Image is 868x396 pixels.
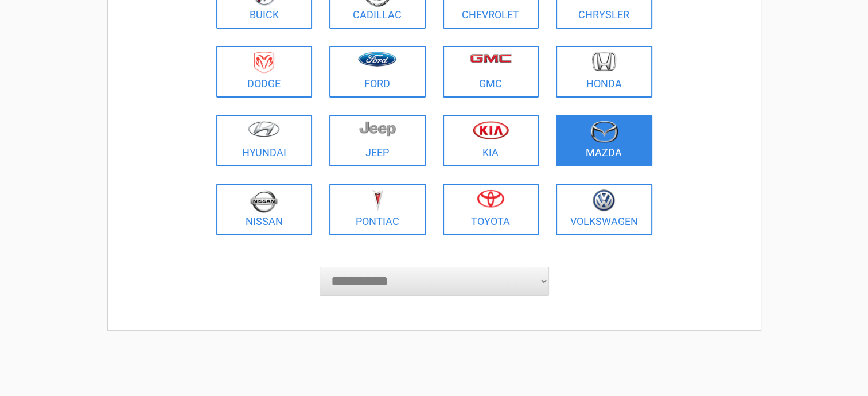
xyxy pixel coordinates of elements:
[216,46,313,98] a: Dodge
[359,121,396,137] img: jeep
[329,184,426,235] a: Pontiac
[254,52,274,74] img: dodge
[473,121,509,139] img: kia
[443,115,539,166] a: Kia
[358,52,396,67] img: ford
[443,46,539,98] a: GMC
[593,189,615,212] img: volkswagen
[443,184,539,235] a: Toyota
[329,115,426,166] a: Jeep
[470,53,512,63] img: gmc
[248,121,280,137] img: hyundai
[592,52,616,72] img: honda
[329,46,426,98] a: Ford
[477,189,504,208] img: toyota
[250,189,278,213] img: nissan
[216,184,313,235] a: Nissan
[590,121,618,143] img: mazda
[556,115,652,166] a: Mazda
[216,115,313,166] a: Hyundai
[556,46,652,98] a: Honda
[372,189,383,211] img: pontiac
[556,184,652,235] a: Volkswagen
